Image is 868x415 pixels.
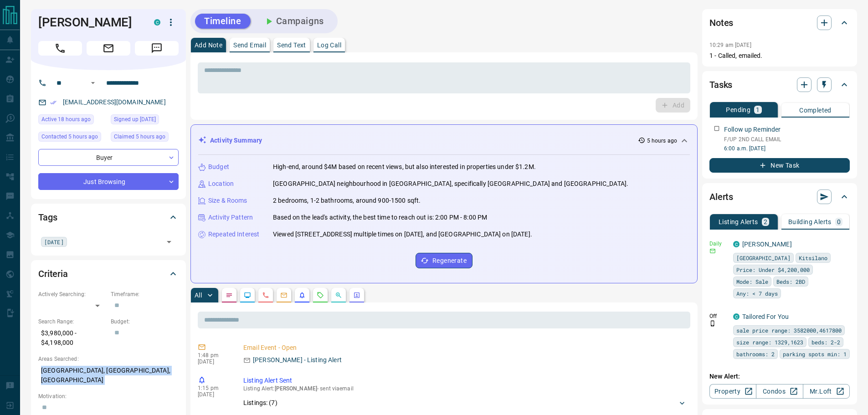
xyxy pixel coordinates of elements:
[38,114,106,127] div: Sun Sep 14 2025
[87,77,98,88] button: Open
[353,292,360,299] svg: Agent Actions
[724,135,850,143] p: F/UP 2ND CALL EMAIL
[733,241,740,247] div: condos.ca
[736,253,791,262] span: [GEOGRAPHIC_DATA]
[273,230,532,239] p: Viewed [STREET_ADDRESS] multiple times on [DATE], and [GEOGRAPHIC_DATA] on [DATE].
[273,196,421,205] p: 2 bedrooms, 1-2 bathrooms, around 900-1500 sqft.
[44,237,64,246] span: [DATE]
[111,132,179,144] div: Mon Sep 15 2025
[733,313,740,320] div: condos.ca
[195,292,202,298] p: All
[114,115,156,124] span: Signed up [DATE]
[837,219,841,225] p: 0
[154,19,160,26] div: condos.ca
[135,41,179,56] span: Message
[275,385,317,392] span: [PERSON_NAME]
[38,318,106,326] p: Search Range:
[114,132,165,141] span: Claimed 5 hours ago
[38,290,106,298] p: Actively Searching:
[38,206,179,228] div: Tags
[416,253,473,268] button: Regenerate
[253,355,342,365] p: [PERSON_NAME] - Listing Alert
[41,115,91,124] span: Active 18 hours ago
[709,190,733,204] h2: Alerts
[38,132,106,144] div: Mon Sep 15 2025
[335,292,342,299] svg: Opportunities
[198,385,230,391] p: 1:15 pm
[803,384,850,399] a: Mr.Loft
[726,107,750,113] p: Pending
[38,41,82,56] span: Call
[298,292,306,299] svg: Listing Alerts
[756,384,803,399] a: Condos
[243,395,687,411] div: Listings: (7)
[243,343,687,353] p: Email Event - Open
[38,355,179,363] p: Areas Searched:
[799,107,832,113] p: Completed
[277,42,306,48] p: Send Text
[38,15,140,30] h1: [PERSON_NAME]
[38,210,57,225] h2: Tags
[163,236,175,248] button: Open
[198,359,230,365] p: [DATE]
[38,326,106,350] p: $3,980,000 - $4,198,000
[709,186,850,208] div: Alerts
[198,391,230,398] p: [DATE]
[280,292,288,299] svg: Emails
[38,173,179,190] div: Just Browsing
[709,42,751,48] p: 10:29 am [DATE]
[111,290,179,298] p: Timeframe:
[647,137,677,145] p: 5 hours ago
[756,107,760,113] p: 1
[233,42,266,48] p: Send Email
[709,372,850,381] p: New Alert:
[195,14,251,29] button: Timeline
[208,196,247,205] p: Size & Rooms
[719,219,758,225] p: Listing Alerts
[262,292,269,299] svg: Calls
[254,14,333,29] button: Campaigns
[764,219,767,225] p: 2
[273,179,628,189] p: [GEOGRAPHIC_DATA] neighbourhood in [GEOGRAPHIC_DATA], specifically [GEOGRAPHIC_DATA] and [GEOGRAP...
[709,51,850,61] p: 1 - Called, emailed.
[776,277,805,286] span: Beds: 2BD
[195,42,222,48] p: Add Note
[736,338,803,347] span: size range: 1329,1623
[244,292,251,299] svg: Lead Browsing Activity
[243,376,687,385] p: Listing Alert Sent
[724,125,781,134] p: Follow up Reminder
[709,312,728,320] p: Off
[736,289,778,298] span: Any: < 7 days
[709,384,756,399] a: Property
[50,99,56,106] svg: Email Verified
[38,363,179,388] p: [GEOGRAPHIC_DATA], [GEOGRAPHIC_DATA], [GEOGRAPHIC_DATA]
[63,98,166,106] a: [EMAIL_ADDRESS][DOMAIN_NAME]
[709,12,850,34] div: Notes
[788,219,832,225] p: Building Alerts
[812,338,840,347] span: beds: 2-2
[243,385,687,392] p: Listing Alert : - sent via email
[742,313,789,320] a: Tailored For You
[709,15,733,30] h2: Notes
[317,42,341,48] p: Log Call
[742,241,792,248] a: [PERSON_NAME]
[273,213,487,222] p: Based on the lead's activity, the best time to reach out is: 2:00 PM - 8:00 PM
[198,352,230,359] p: 1:48 pm
[736,277,768,286] span: Mode: Sale
[317,292,324,299] svg: Requests
[799,253,827,262] span: Kitsilano
[783,349,847,359] span: parking spots min: 1
[709,248,716,254] svg: Email
[38,266,68,281] h2: Criteria
[41,132,98,141] span: Contacted 5 hours ago
[736,349,775,359] span: bathrooms: 2
[87,41,130,56] span: Email
[709,320,716,327] svg: Push Notification Only
[111,114,179,127] div: Wed Jan 22 2025
[709,240,728,248] p: Daily
[724,144,850,153] p: 6:00 a.m. [DATE]
[273,162,536,172] p: High-end, around $4M based on recent views, but also interested in properties under $1.2M.
[243,398,277,408] p: Listings: ( 7 )
[736,265,810,274] span: Price: Under $4,200,000
[736,326,842,335] span: sale price range: 3582000,4617800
